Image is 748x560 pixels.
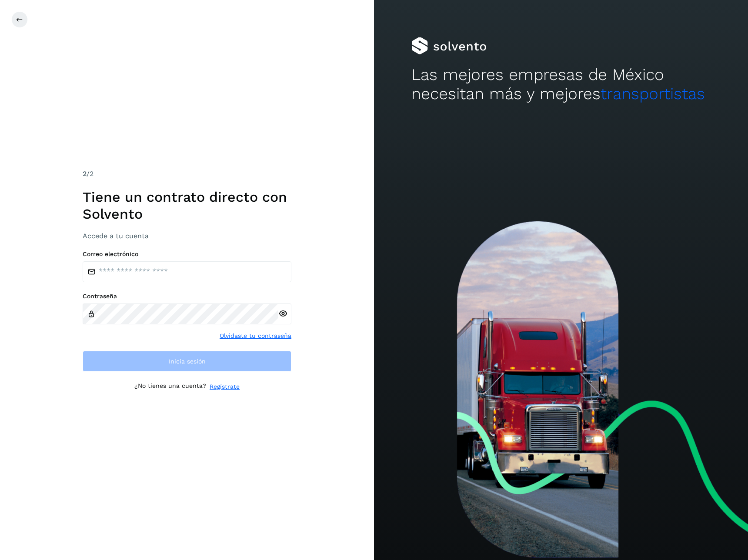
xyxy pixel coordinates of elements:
label: Correo electrónico [83,250,291,258]
span: transportistas [601,84,705,103]
a: Olvidaste tu contraseña [220,331,291,340]
h3: Accede a tu cuenta [83,232,291,240]
div: /2 [83,169,291,179]
p: ¿No tienes una cuenta? [134,382,206,391]
button: Inicia sesión [83,351,291,372]
span: Inicia sesión [169,358,206,364]
h1: Tiene un contrato directo con Solvento [83,189,291,222]
label: Contraseña [83,293,291,300]
a: Regístrate [210,382,240,391]
span: 2 [83,170,87,178]
h2: Las mejores empresas de México necesitan más y mejores [411,65,711,104]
